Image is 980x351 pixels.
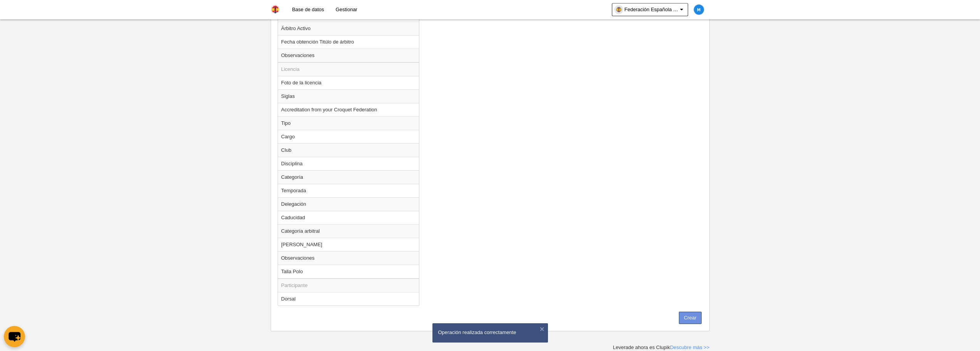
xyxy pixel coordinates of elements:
[679,312,702,324] button: Crear
[278,224,419,238] td: Categoría arbitral
[278,103,419,116] td: Accreditation from your Croquet Federation
[278,116,419,130] td: Tipo
[278,265,419,279] td: Talla Polo
[278,89,419,103] td: Siglas
[278,211,419,224] td: Caducidad
[278,292,419,306] td: Dorsal
[278,49,419,62] td: Observaciones
[278,279,419,292] td: Participante
[278,76,419,89] td: Foto de la licencia
[438,329,542,336] div: Operación realizada correctamente
[278,22,419,35] td: Árbitro Activo
[278,238,419,251] td: [PERSON_NAME]
[4,326,25,347] button: chat-button
[278,184,419,197] td: Temporada
[670,344,710,350] a: Descubre más >>
[278,35,419,49] td: Fecha obtención Titúlo de árbitro
[278,251,419,265] td: Observaciones
[612,3,688,16] a: Federación Española de Croquet
[271,5,280,14] img: Federación Española de Croquet
[278,157,419,170] td: Disciplina
[615,6,623,13] img: OaHIuTAKfEDa.30x30.jpg
[278,62,419,76] td: Licencia
[278,130,419,143] td: Cargo
[625,6,678,13] span: Federación Española de Croquet
[613,344,710,351] div: Leverade ahora es Clupik
[538,325,546,333] button: ×
[278,197,419,211] td: Delegación
[278,170,419,184] td: Categoría
[694,5,704,15] img: c2l6ZT0zMHgzMCZmcz05JnRleHQ9TSZiZz0xZTg4ZTU%3D.png
[278,143,419,157] td: Club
